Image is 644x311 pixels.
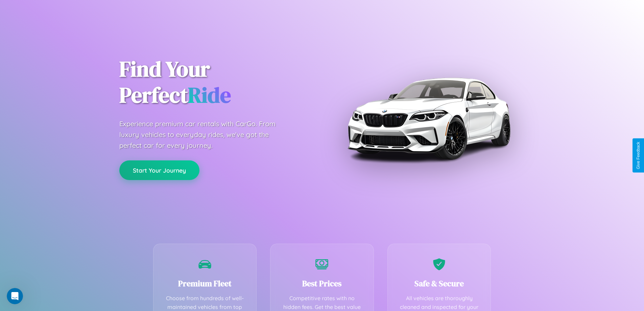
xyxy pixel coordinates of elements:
iframe: Intercom live chat [7,288,23,304]
h3: Premium Fleet [164,278,246,289]
button: Start Your Journey [119,160,199,180]
h3: Best Prices [281,278,363,289]
img: Premium BMW car rental vehicle [344,34,513,203]
h3: Safe & Secure [398,278,481,289]
h1: Find Your Perfect [119,56,312,108]
div: Give Feedback [636,142,641,169]
span: Ride [188,80,231,110]
p: Experience premium car rentals with CarGo. From luxury vehicles to everyday rides, we've got the ... [119,118,288,151]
